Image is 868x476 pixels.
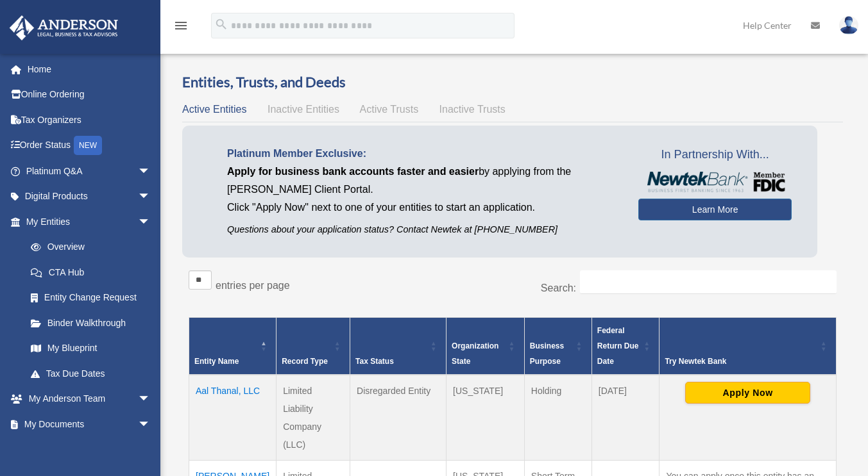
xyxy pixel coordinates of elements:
a: menu [173,22,189,33]
p: Platinum Member Exclusive: [227,145,619,163]
a: CTA Hub [18,259,164,285]
span: Active Trusts [360,104,419,115]
th: Federal Return Due Date: Activate to sort [591,318,660,375]
span: Business Purpose [530,341,564,366]
a: Entity Change Request [18,285,164,311]
th: Try Newtek Bank : Activate to sort [660,318,837,375]
span: Apply for business bank accounts faster and easier [227,166,479,177]
span: Active Entities [182,104,246,115]
a: My Documentsarrow_drop_down [9,411,170,437]
a: My Entitiesarrow_drop_down [9,209,164,234]
div: Try Newtek Bank [665,354,817,369]
a: Order StatusNEW [9,133,170,159]
a: Tax Organizers [9,107,170,133]
th: Business Purpose: Activate to sort [524,318,591,375]
i: search [214,17,228,31]
div: NEW [74,136,102,155]
img: User Pic [839,16,858,35]
span: arrow_drop_down [138,158,164,185]
p: Click "Apply Now" next to one of your entities to start an application. [227,199,619,217]
span: In Partnership With... [638,145,792,165]
th: Organization State: Activate to sort [447,318,525,375]
td: Disregarded Entity [350,375,447,461]
span: arrow_drop_down [138,184,164,210]
a: Online Ordering [9,82,170,108]
label: entries per page [216,280,290,291]
a: Binder Walkthrough [18,310,164,336]
label: Search: [541,283,576,293]
td: Holding [524,375,591,461]
i: menu [173,18,189,33]
span: arrow_drop_down [138,386,164,413]
a: Tax Due Dates [18,361,164,386]
a: Overview [18,234,157,260]
td: [US_STATE] [447,375,525,461]
span: Federal Return Due Date [597,326,639,366]
a: My Anderson Teamarrow_drop_down [9,386,170,412]
td: Aal Thanal, LLC [189,375,277,461]
th: Entity Name: Activate to invert sorting [189,318,277,375]
th: Tax Status: Activate to sort [350,318,447,375]
a: Home [9,56,170,82]
p: by applying from the [PERSON_NAME] Client Portal. [227,163,619,199]
th: Record Type: Activate to sort [277,318,350,375]
a: Digital Productsarrow_drop_down [9,184,170,209]
h3: Entities, Trusts, and Deeds [182,72,843,92]
img: Anderson Advisors Platinum Portal [6,15,122,40]
span: Entity Name [194,357,239,366]
span: Inactive Trusts [439,104,506,115]
span: arrow_drop_down [138,411,164,438]
button: Apply Now [685,382,810,404]
a: Learn More [638,199,792,220]
span: Tax Status [355,357,394,366]
span: Inactive Entities [268,104,339,115]
a: My Blueprint [18,336,164,361]
p: Questions about your application status? Contact Newtek at [PHONE_NUMBER] [227,222,619,238]
span: Organization State [452,341,498,366]
span: arrow_drop_down [138,209,164,235]
img: NewtekBankLogoSM.png [645,172,785,192]
a: Platinum Q&Aarrow_drop_down [9,158,170,184]
td: [DATE] [591,375,660,461]
td: Limited Liability Company (LLC) [277,375,350,461]
span: Record Type [282,357,328,366]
